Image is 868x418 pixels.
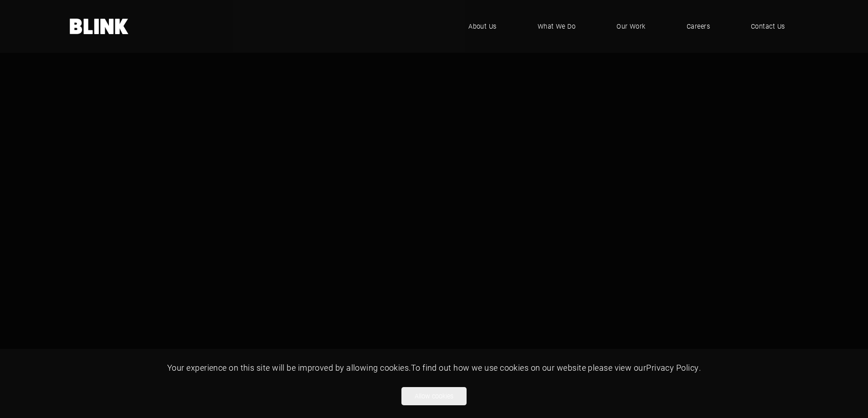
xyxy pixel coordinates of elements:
span: Careers [687,21,710,31]
span: Contact Us [751,21,785,31]
span: About Us [468,21,497,31]
a: What We Do [524,13,590,40]
a: Our Work [603,13,659,40]
a: Contact Us [737,13,799,40]
span: Your experience on this site will be improved by allowing cookies. To find out how we use cookies... [167,362,701,373]
span: Our Work [616,21,646,31]
a: Home [70,19,129,34]
a: Careers [673,13,724,40]
a: Privacy Policy [646,362,699,373]
a: About Us [455,13,510,40]
span: What We Do [538,21,576,31]
button: Allow cookies [401,387,467,405]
